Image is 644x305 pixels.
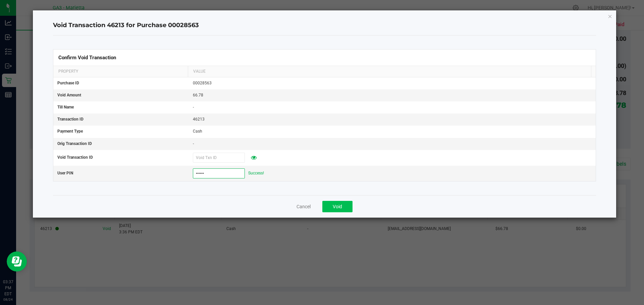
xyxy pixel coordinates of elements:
span: Till Name [57,105,74,109]
span: 46213 [193,117,205,122]
span: Confirm Void Transaction [58,55,116,61]
span: 00028563 [193,81,212,85]
span: Cash [193,129,202,134]
span: Transaction ID [57,117,84,122]
input: Approval PIN [193,168,245,178]
span: Orig Transaction ID [57,141,92,146]
iframe: Resource center [7,251,27,272]
input: Void Txn ID [193,153,245,163]
span: Property [58,69,78,74]
span: Success! [248,171,264,175]
button: Cancel [297,203,311,210]
button: Void [322,201,353,212]
span: 66.78 [193,93,203,97]
span: User PIN [57,171,73,175]
span: - [193,141,194,146]
span: Void Transaction ID [57,155,93,160]
span: Purchase ID [57,81,79,85]
span: - [193,105,194,109]
span: Void Amount [57,93,81,97]
span: Payment Type [57,129,83,134]
span: Value [193,69,206,74]
span: Void [333,204,342,209]
button: Close [608,12,612,20]
h4: Void Transaction 46213 for Purchase 00028563 [53,21,596,30]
